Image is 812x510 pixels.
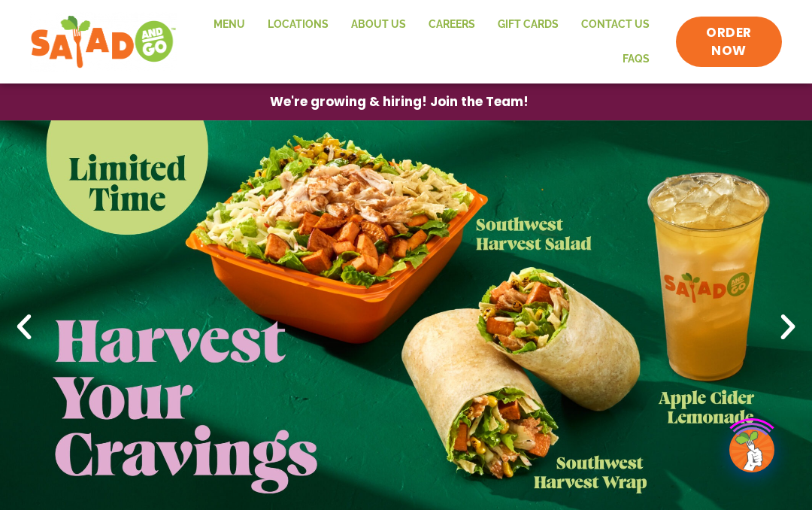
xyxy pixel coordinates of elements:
span: ORDER NOW [691,24,767,60]
div: Previous slide [8,311,41,344]
a: Careers [417,8,486,42]
a: GIFT CARDS [486,8,570,42]
a: We're growing & hiring! Join the Team! [247,84,551,120]
span: We're growing & hiring! Join the Team! [270,96,529,108]
div: Next slide [771,311,804,344]
a: Menu [202,8,256,42]
a: FAQs [611,42,661,77]
a: Contact Us [570,8,661,42]
img: new-SAG-logo-768×292 [30,12,177,72]
a: ORDER NOW [676,17,782,68]
nav: Menu [192,8,662,76]
a: Locations [256,8,340,42]
a: About Us [340,8,417,42]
